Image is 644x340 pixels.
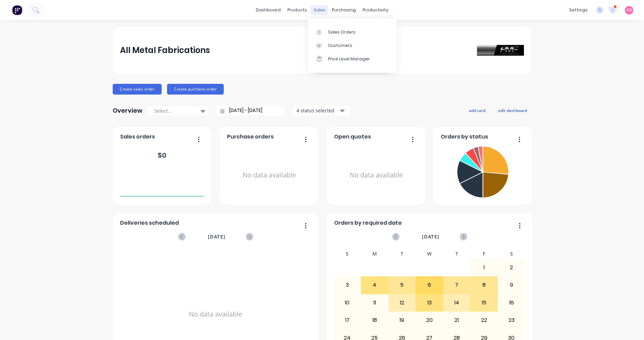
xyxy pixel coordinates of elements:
div: Overview [113,104,143,117]
div: 15 [471,294,497,311]
div: W [416,249,443,259]
a: Price Level Manager [308,52,397,66]
div: 7 [443,277,470,293]
div: S [334,249,361,259]
div: 9 [498,277,525,293]
div: 4 status selected [297,107,339,114]
div: 22 [471,312,497,329]
div: products [284,5,310,15]
button: Create purchase order [167,84,224,95]
div: settings [566,5,591,15]
a: Sales Orders [308,25,397,39]
div: S [498,249,525,259]
img: All Metal Fabrications [477,45,524,56]
button: 4 status selected [293,106,350,116]
span: [DATE] [422,233,439,240]
div: 1 [471,259,497,276]
div: 12 [389,294,416,311]
div: 8 [471,277,497,293]
div: 14 [443,294,470,311]
span: [DATE] [208,233,225,240]
div: 6 [416,277,443,293]
div: Sales Orders [328,29,356,35]
div: F [470,249,498,259]
div: 18 [361,312,388,329]
span: Purchase orders [227,133,274,141]
span: Sales orders [120,133,155,141]
div: 21 [443,312,470,329]
div: purchasing [329,5,359,15]
div: T [443,249,471,259]
span: Orders by status [441,133,488,141]
div: No data available [227,144,311,207]
div: productivity [359,5,392,15]
div: No data available [334,144,418,207]
div: 19 [389,312,416,329]
span: Orders by required date [334,219,402,227]
button: Create sales order [113,84,162,95]
a: Customers [308,39,397,52]
span: Open quotes [334,133,371,141]
div: Customers [328,43,352,49]
div: All Metal Fabrications [120,44,210,57]
div: 4 [361,277,388,293]
div: 20 [416,312,443,329]
div: 2 [498,259,525,276]
a: dashboard [253,5,284,15]
div: 13 [416,294,443,311]
button: add card [465,106,490,115]
div: 23 [498,312,525,329]
div: 5 [389,277,416,293]
button: edit dashboard [494,106,531,115]
div: 11 [361,294,388,311]
div: 17 [334,312,361,329]
div: 3 [334,277,361,293]
div: M [361,249,388,259]
div: Price Level Manager [328,56,370,62]
div: 10 [334,294,361,311]
div: T [388,249,416,259]
div: $ 0 [158,150,166,160]
div: sales [310,5,329,15]
div: 16 [498,294,525,311]
span: EO [627,7,632,13]
img: Factory [12,5,22,15]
